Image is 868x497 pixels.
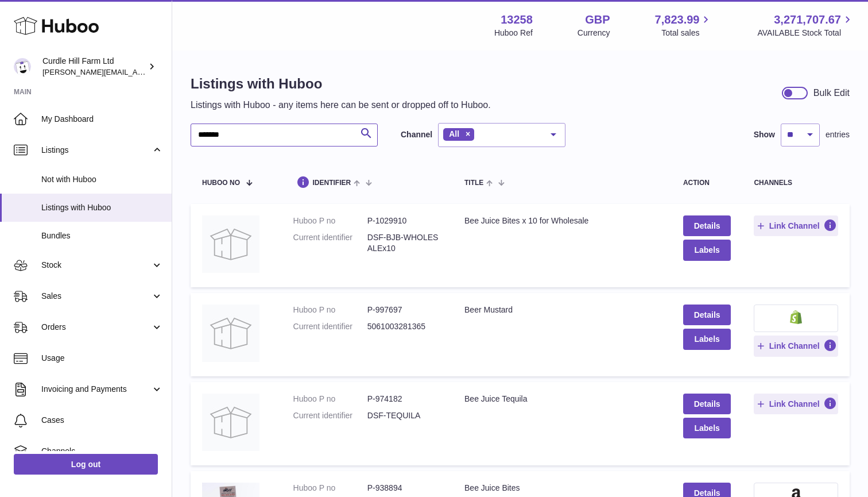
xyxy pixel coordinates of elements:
[683,215,731,236] a: Details
[14,454,158,475] a: Log out
[367,394,441,404] dd: P-974182
[191,99,491,111] p: Listings with Huboo - any items here can be sent or dropped off to Huboo.
[754,394,838,414] button: Link Channel
[754,336,838,356] button: Link Channel
[655,12,700,28] span: 7,823.99
[683,418,731,438] button: Labels
[42,56,146,78] div: Curdle Hill Farm Ltd
[367,215,441,226] dd: P-1029910
[464,394,660,404] div: Bee Juice Tequila
[293,305,367,315] dt: Huboo P no
[293,483,367,494] dt: Huboo P no
[501,12,533,28] strong: 13258
[41,446,163,457] span: Channels
[367,305,441,315] dd: P-997697
[202,305,259,362] img: Beer Mustard
[41,145,151,156] span: Listings
[757,28,854,38] span: AVAILABLE Stock Total
[464,305,660,315] div: Beer Mustard
[494,28,533,38] div: Huboo Ref
[769,399,820,409] span: Link Channel
[41,260,151,271] span: Stock
[41,174,163,185] span: Not with Huboo
[367,321,441,332] dd: 5061003281365
[464,179,483,187] span: title
[683,394,731,414] a: Details
[293,232,367,254] dt: Current identifier
[754,215,838,236] button: Link Channel
[661,28,712,38] span: Total sales
[754,129,775,140] label: Show
[683,329,731,349] button: Labels
[42,67,230,76] span: [PERSON_NAME][EMAIL_ADDRESS][DOMAIN_NAME]
[191,75,491,93] h1: Listings with Huboo
[769,341,820,351] span: Link Channel
[826,129,850,140] span: entries
[757,12,854,38] a: 3,271,707.67 AVAILABLE Stock Total
[769,221,820,231] span: Link Channel
[41,114,163,125] span: My Dashboard
[655,12,713,38] a: 7,823.99 Total sales
[790,310,802,324] img: shopify-small.png
[449,129,459,138] span: All
[464,215,660,226] div: Bee Juice Bites x 10 for Wholesale
[41,230,163,241] span: Bundles
[683,179,731,187] div: action
[293,215,367,226] dt: Huboo P no
[202,394,259,451] img: Bee Juice Tequila
[41,353,163,364] span: Usage
[464,483,660,494] div: Bee Juice Bites
[813,87,850,99] div: Bulk Edit
[293,410,367,421] dt: Current identifier
[774,12,841,28] span: 3,271,707.67
[367,410,441,421] dd: DSF-TEQUILA
[41,291,151,302] span: Sales
[683,305,731,325] a: Details
[41,202,163,213] span: Listings with Huboo
[202,215,259,273] img: Bee Juice Bites x 10 for Wholesale
[41,384,151,395] span: Invoicing and Payments
[313,179,351,187] span: identifier
[14,58,31,75] img: miranda@diddlysquatfarmshop.com
[578,28,610,38] div: Currency
[41,415,163,426] span: Cases
[754,179,838,187] div: channels
[293,394,367,404] dt: Huboo P no
[683,240,731,260] button: Labels
[202,179,240,187] span: Huboo no
[293,321,367,332] dt: Current identifier
[367,232,441,254] dd: DSF-BJB-WHOLESALEx10
[401,129,432,140] label: Channel
[585,12,610,28] strong: GBP
[367,483,441,494] dd: P-938894
[41,322,151,333] span: Orders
